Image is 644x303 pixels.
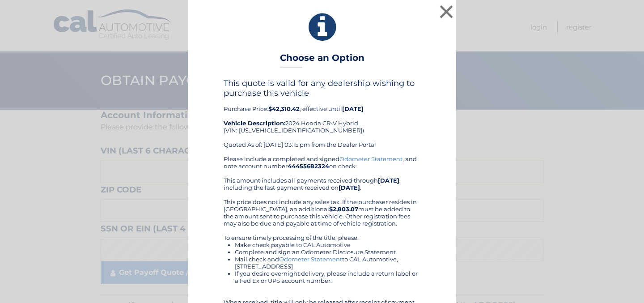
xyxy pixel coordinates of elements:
button: × [437,3,455,21]
b: $2,803.07 [329,205,358,213]
b: 44455682324 [288,162,329,170]
li: Make check payable to CAL Automotive [235,241,420,248]
h4: This quote is valid for any dealership wishing to purchase this vehicle [224,78,420,98]
div: Purchase Price: , effective until 2024 Honda CR-V Hybrid (VIN: [US_VEHICLE_IDENTIFICATION_NUMBER]... [224,78,420,155]
li: Mail check and to CAL Automotive, [STREET_ADDRESS] [235,256,420,270]
strong: Vehicle Description: [224,119,285,127]
h3: Choose an Option [280,52,364,68]
a: Odometer Statement [339,155,402,162]
b: $42,310.42 [268,105,300,112]
li: Complete and sign an Odometer Disclosure Statement [235,248,420,256]
li: If you desire overnight delivery, please include a return label or a Fed Ex or UPS account number. [235,270,420,284]
a: Odometer Statement [279,256,342,263]
b: [DATE] [378,177,399,184]
b: [DATE] [342,105,364,112]
b: [DATE] [339,184,360,191]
